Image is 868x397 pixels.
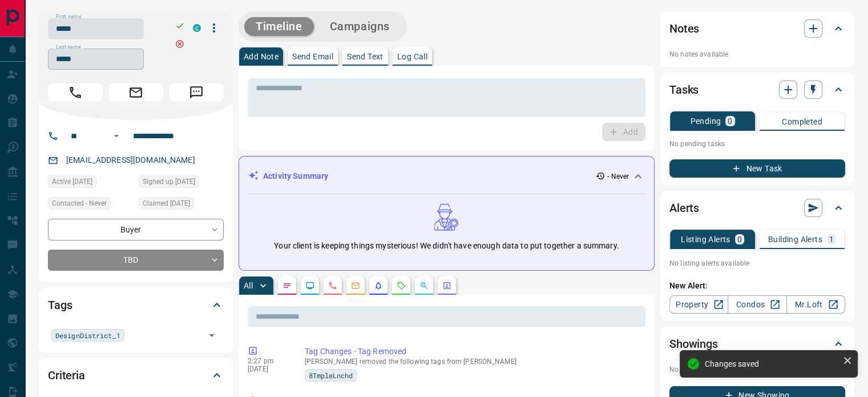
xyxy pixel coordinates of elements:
svg: Opportunities [419,281,429,290]
button: New Task [669,159,845,178]
p: Your client is keeping things mysterious! We didn't have enough data to put together a summary. [274,240,619,252]
p: [DATE] [248,365,288,373]
svg: Notes [282,281,292,290]
div: Thu Nov 25 2021 [48,175,133,191]
h2: Showings [669,335,718,353]
p: 2:27 pm [248,357,288,365]
a: Condos [728,295,786,314]
div: condos.ca [193,24,201,32]
h2: Tags [48,296,72,314]
div: Activity Summary- Never [248,166,645,187]
a: Mr.Loft [786,295,845,314]
button: Timeline [244,17,314,36]
p: - Never [607,171,629,182]
p: 1 [829,235,834,243]
label: First name [56,13,81,21]
button: Campaigns [318,17,401,36]
div: Tue Mar 05 2019 [139,175,224,191]
span: Email [108,83,163,102]
div: Showings [669,330,845,358]
div: Notes [669,15,845,42]
span: 8TmpleLnchd [309,370,353,381]
p: Tag Changes - Tag Removed [305,346,641,358]
div: Changes saved [705,359,838,368]
div: Buyer [48,219,224,240]
svg: Calls [328,281,337,290]
p: No notes available [669,49,845,59]
p: Log Call [397,53,427,61]
p: Send Text [347,53,383,61]
p: New Alert: [669,280,845,292]
p: No listing alerts available [669,258,845,268]
div: Tue Mar 05 2019 [139,197,224,213]
div: Criteria [48,362,224,389]
svg: Requests [397,281,406,290]
p: No showings booked [669,364,845,375]
p: All [244,282,253,290]
svg: Emails [351,281,360,290]
p: Listing Alerts [681,235,730,243]
span: Active [DATE] [52,176,92,187]
p: Activity Summary [263,170,328,182]
svg: Lead Browsing Activity [305,281,314,290]
svg: Agent Actions [442,281,451,290]
p: Send Email [292,53,333,61]
p: Completed [782,118,822,126]
p: Building Alerts [768,235,822,243]
h2: Tasks [669,81,699,99]
span: Call [48,83,103,102]
p: [PERSON_NAME] removed the following tags from [PERSON_NAME] [305,358,641,366]
span: Message [169,83,224,102]
h2: Criteria [48,366,85,384]
button: Open [110,129,123,143]
h2: Notes [669,19,699,38]
div: Alerts [669,194,845,222]
svg: Listing Alerts [374,281,383,290]
div: Tags [48,291,224,319]
span: Signed up [DATE] [143,176,195,187]
button: Open [204,327,220,343]
h2: Alerts [669,199,699,217]
p: 0 [737,235,742,243]
div: TBD [48,250,224,271]
span: Claimed [DATE] [143,198,190,209]
p: Add Note [244,53,278,61]
span: Contacted - Never [52,198,107,209]
p: Pending [690,117,721,125]
a: [EMAIL_ADDRESS][DOMAIN_NAME] [66,155,195,165]
a: Property [669,295,728,314]
span: DesignDistrict_1 [55,330,120,341]
p: 0 [728,117,732,125]
label: Last name [56,43,81,51]
p: No pending tasks [669,135,845,153]
div: Tasks [669,76,845,103]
